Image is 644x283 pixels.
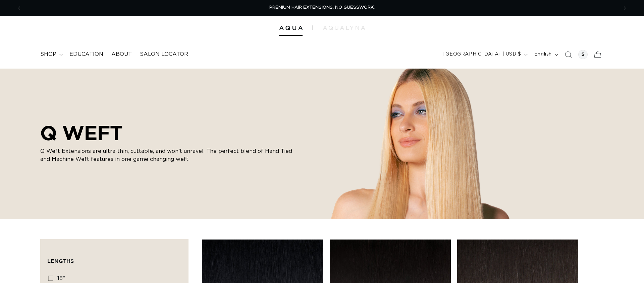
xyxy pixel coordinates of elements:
span: shop [40,51,56,58]
span: PREMIUM HAIR EXTENSIONS. NO GUESSWORK. [269,5,375,10]
summary: Search [561,47,576,62]
summary: Lengths (0 selected) [47,246,181,270]
button: Previous announcement [12,2,26,14]
img: aqualyna.com [323,26,365,30]
summary: shop [36,47,65,62]
span: 18" [57,276,65,281]
span: Education [69,51,103,58]
span: Salon Locator [140,51,188,58]
a: Salon Locator [136,47,192,62]
img: Aqua Hair Extensions [279,26,303,30]
a: Education [65,47,107,62]
span: About [111,51,132,58]
button: English [530,48,561,61]
h2: Q WEFT [40,121,295,145]
span: English [534,51,552,58]
button: Next announcement [618,2,632,14]
button: [GEOGRAPHIC_DATA] | USD $ [439,48,530,61]
a: About [107,47,136,62]
span: Lengths [47,258,74,264]
span: [GEOGRAPHIC_DATA] | USD $ [443,51,521,58]
p: Q Weft Extensions are ultra-thin, cuttable, and won’t unravel. The perfect blend of Hand Tied and... [40,147,295,163]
